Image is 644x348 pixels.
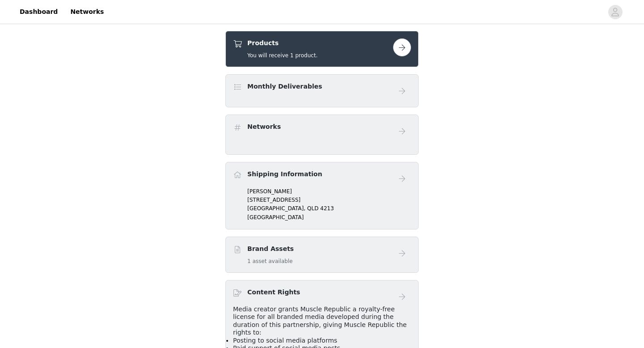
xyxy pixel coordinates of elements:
h4: Brand Assets [247,244,294,254]
div: Networks [225,115,419,155]
span: QLD [307,205,318,212]
h5: You will receive 1 product. [247,51,318,59]
h4: Monthly Deliverables [247,82,322,91]
h4: Shipping Information [247,170,322,179]
div: Products [225,31,419,67]
a: Dashboard [14,2,63,22]
p: [STREET_ADDRESS] [247,196,411,204]
span: Posting to social media platforms [233,337,337,344]
span: Media creator grants Muscle Republic a royalty-free license for all branded media developed durin... [233,306,407,336]
h5: 1 asset available [247,257,294,265]
p: [GEOGRAPHIC_DATA] [247,213,411,221]
a: Networks [65,2,109,22]
p: [PERSON_NAME] [247,187,411,195]
div: Monthly Deliverables [225,74,419,107]
div: avatar [611,5,619,19]
span: [GEOGRAPHIC_DATA], [247,205,305,212]
div: Shipping Information [225,162,419,229]
div: Brand Assets [225,237,419,273]
h4: Content Rights [247,288,300,297]
h4: Products [247,38,318,48]
span: 4213 [320,205,334,212]
h4: Networks [247,122,281,132]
